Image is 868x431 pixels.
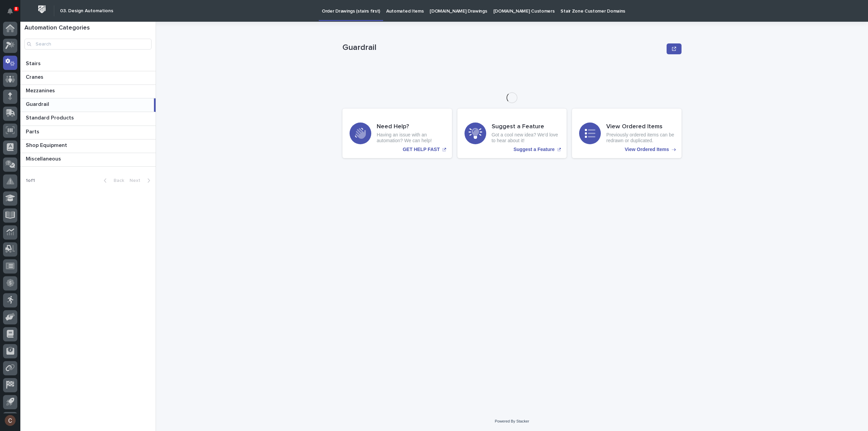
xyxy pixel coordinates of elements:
[98,177,127,184] button: Back
[15,6,17,11] p: 8
[26,100,51,108] p: Guardrail
[20,126,156,139] a: PartsParts
[26,86,56,94] p: Mezzanines
[625,147,669,152] p: View Ordered Items
[342,43,664,53] p: Guardrail
[26,127,41,135] p: Parts
[8,8,17,19] div: Notifications8
[24,24,152,32] h1: Automation Categories
[342,109,452,158] a: GET HELP FAST
[20,85,156,98] a: MezzaninesMezzanines
[26,73,45,80] p: Cranes
[110,178,124,183] span: Back
[20,58,156,71] a: StairsStairs
[492,132,560,144] p: Got a cool new idea? We'd love to hear about it!
[3,4,17,18] button: Notifications
[26,141,68,149] p: Shop Equipment
[377,123,445,131] h3: Need Help?
[377,132,445,144] p: Having an issue with an automation? We can help!
[606,132,674,144] p: Previously ordered items can be redrawn or duplicated.
[26,154,62,162] p: Miscellaneous
[20,139,156,153] a: Shop EquipmentShop Equipment
[26,59,42,67] p: Stairs
[20,71,156,85] a: CranesCranes
[60,8,113,14] h2: 03. Design Automations
[130,178,144,183] span: Next
[127,177,156,184] button: Next
[20,172,40,189] p: 1 of 1
[457,109,567,158] a: Suggest a Feature
[26,113,75,121] p: Standard Products
[20,98,156,112] a: GuardrailGuardrail
[495,419,529,423] a: Powered By Stacker
[3,413,17,428] button: users-avatar
[513,147,554,152] p: Suggest a Feature
[606,123,674,131] h3: View Ordered Items
[20,153,156,167] a: MiscellaneousMiscellaneous
[36,3,48,16] img: Workspace Logo
[403,147,440,152] p: GET HELP FAST
[20,112,156,126] a: Standard ProductsStandard Products
[492,123,560,131] h3: Suggest a Feature
[24,39,152,50] input: Search
[572,109,682,158] a: View Ordered Items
